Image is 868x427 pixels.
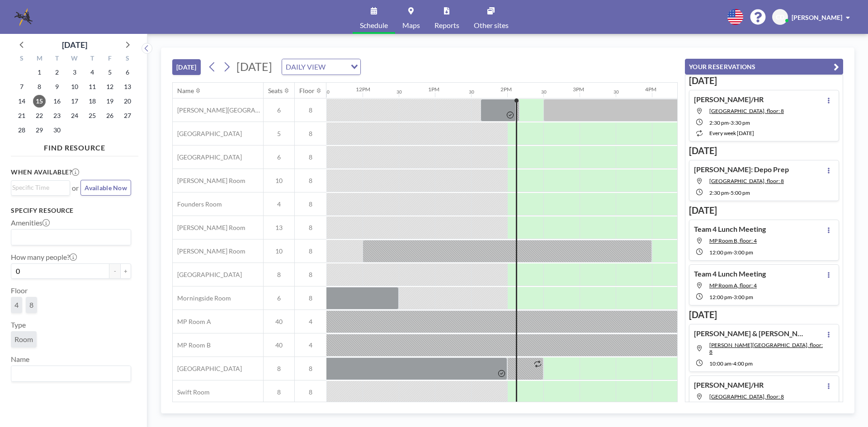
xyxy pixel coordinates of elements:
[295,271,326,279] span: 8
[31,53,48,65] div: M
[694,95,764,104] h4: [PERSON_NAME]/HR
[11,140,138,152] h4: FIND RESOURCE
[121,95,134,108] span: Saturday, September 20, 2025
[11,206,131,215] h3: Specify resource
[236,60,272,73] span: [DATE]
[83,53,101,65] div: T
[295,153,326,161] span: 8
[295,365,326,373] span: 8
[709,249,732,256] span: 12:00 PM
[264,200,294,208] span: 4
[731,119,750,126] span: 3:30 PM
[541,89,547,95] div: 30
[295,388,326,396] span: 8
[72,183,79,192] span: or
[264,271,294,279] span: 8
[11,253,77,262] label: How many people?
[173,365,242,373] span: [GEOGRAPHIC_DATA]
[173,200,222,208] span: Founders Room
[685,59,843,75] button: YOUR RESERVATIONS
[14,300,19,310] span: 4
[121,80,134,93] span: Saturday, September 13, 2025
[86,109,99,122] span: Thursday, September 25, 2025
[104,80,116,93] span: Friday, September 12, 2025
[295,224,326,232] span: 8
[68,66,81,79] span: Wednesday, September 3, 2025
[68,109,81,122] span: Wednesday, September 24, 2025
[15,109,28,122] span: Sunday, September 21, 2025
[396,89,402,95] div: 30
[264,294,294,302] span: 6
[282,59,360,75] div: Search for option
[469,89,474,95] div: 30
[66,53,84,65] div: W
[295,106,326,114] span: 8
[173,224,245,232] span: [PERSON_NAME] Room
[12,231,126,243] input: Search for option
[694,225,766,234] h4: Team 4 Lunch Meeting
[13,53,31,65] div: S
[80,180,131,196] button: Available Now
[86,80,99,93] span: Thursday, September 11, 2025
[62,38,87,51] div: [DATE]
[689,309,839,320] h3: [DATE]
[68,80,81,93] span: Wednesday, September 10, 2025
[295,294,326,302] span: 8
[709,130,754,136] span: every week [DATE]
[324,89,330,95] div: 30
[118,53,136,65] div: S
[173,153,242,161] span: [GEOGRAPHIC_DATA]
[264,388,294,396] span: 8
[15,80,28,93] span: Sunday, September 7, 2025
[121,109,134,122] span: Saturday, September 27, 2025
[173,130,242,138] span: [GEOGRAPHIC_DATA]
[776,13,784,21] span: CD
[360,22,388,29] span: Schedule
[428,86,439,93] div: 1PM
[11,286,28,295] label: Floor
[299,87,315,95] div: Floor
[12,183,65,192] input: Search for option
[729,189,731,196] span: -
[709,189,729,196] span: 2:30 PM
[51,66,63,79] span: Tuesday, September 2, 2025
[11,366,131,381] div: Search for option
[51,80,63,93] span: Tuesday, September 9, 2025
[86,66,99,79] span: Thursday, September 4, 2025
[734,294,753,300] span: 3:00 PM
[694,380,764,389] h4: [PERSON_NAME]/HR
[733,360,753,367] span: 4:00 PM
[709,360,731,367] span: 10:00 AM
[12,368,126,380] input: Search for option
[328,61,345,73] input: Search for option
[11,218,50,227] label: Amenities
[709,119,729,126] span: 2:30 PM
[709,178,784,184] span: West End Room, floor: 8
[573,86,584,93] div: 3PM
[173,388,210,396] span: Swift Room
[356,86,370,93] div: 12PM
[104,66,116,79] span: Friday, September 5, 2025
[731,189,750,196] span: 5:00 PM
[709,294,732,300] span: 12:00 PM
[709,342,823,355] span: Ansley Room, floor: 8
[694,329,807,338] h4: [PERSON_NAME] & [PERSON_NAME]: [PERSON_NAME] Depo Prep
[15,95,28,108] span: Sunday, September 14, 2025
[11,181,70,194] div: Search for option
[732,249,734,256] span: -
[33,109,46,122] span: Monday, September 22, 2025
[264,177,294,185] span: 10
[434,22,459,29] span: Reports
[295,130,326,138] span: 8
[709,393,784,400] span: West End Room, floor: 8
[120,263,131,279] button: +
[729,119,731,126] span: -
[264,224,294,232] span: 13
[51,124,63,136] span: Tuesday, September 30, 2025
[104,95,116,108] span: Friday, September 19, 2025
[104,109,116,122] span: Friday, September 26, 2025
[264,106,294,114] span: 6
[33,80,46,93] span: Monday, September 8, 2025
[14,335,33,344] span: Room
[731,360,733,367] span: -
